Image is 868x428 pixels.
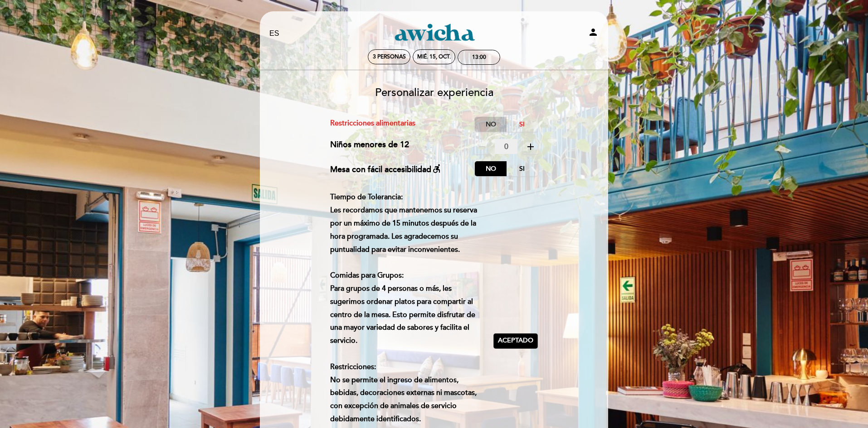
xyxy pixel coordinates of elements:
[330,161,442,176] div: Mesa con fácil accesibilidad
[417,53,451,60] div: mié. 15, oct.
[506,117,538,132] label: Si
[375,86,493,99] span: Personalizar experiencia
[498,336,533,346] span: Aceptado
[588,27,599,38] i: person
[475,161,507,176] label: No
[525,141,536,152] i: add
[493,333,538,349] button: Aceptado
[431,163,442,174] i: accessible_forward
[373,53,406,60] span: 3 personas
[477,141,488,152] i: remove
[475,117,507,132] label: No
[506,161,538,176] label: Si
[472,54,486,61] div: 13:00
[330,117,475,132] div: Restricciones alimentarias
[377,21,491,46] a: Awicha San [PERSON_NAME]
[588,27,599,41] button: person
[330,139,409,154] div: Niños menores de 12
